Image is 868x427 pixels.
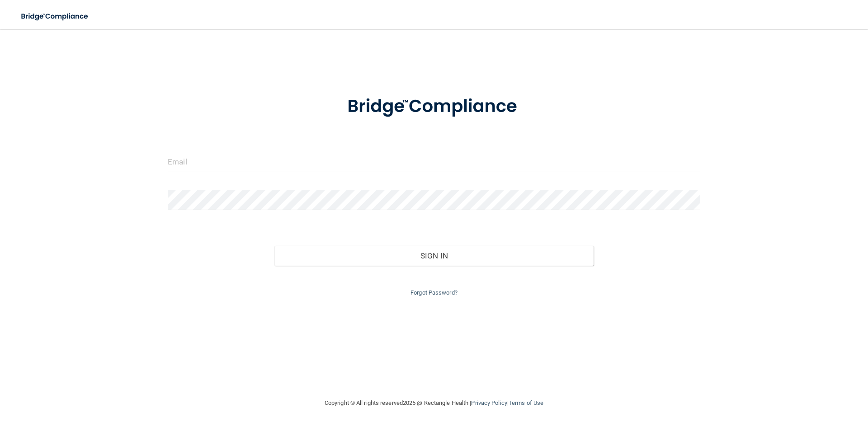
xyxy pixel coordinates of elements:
[329,83,539,130] img: bridge_compliance_login_screen.278c3ca4.svg
[509,399,543,406] a: Terms of Use
[471,399,507,406] a: Privacy Policy
[14,7,97,26] img: bridge_compliance_login_screen.278c3ca4.svg
[269,389,599,418] div: Copyright © All rights reserved 2025 @ Rectangle Health | |
[168,152,700,172] input: Email
[274,246,594,266] button: Sign In
[410,289,458,296] a: Forgot Password?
